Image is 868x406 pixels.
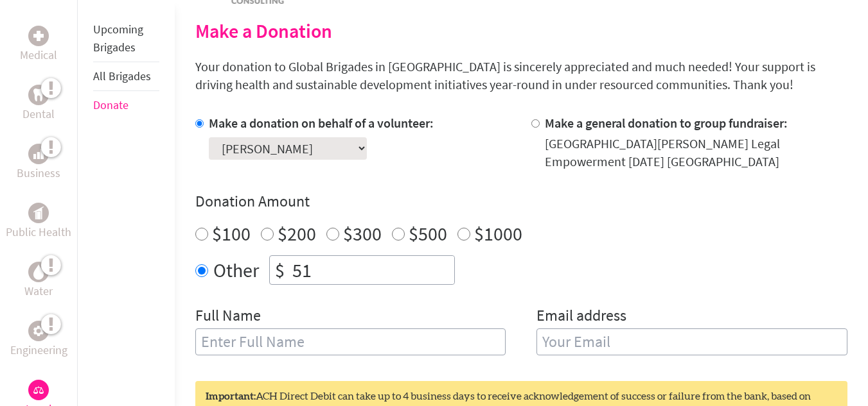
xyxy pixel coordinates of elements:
[22,105,55,123] p: Dental
[10,321,67,359] a: EngineeringEngineering
[545,135,847,171] div: [GEOGRAPHIC_DATA][PERSON_NAME] Legal Empowerment [DATE] [GEOGRAPHIC_DATA]
[28,262,49,282] div: Water
[20,26,57,64] a: MedicalMedical
[93,69,151,83] a: All Brigades
[20,46,57,64] p: Medical
[24,282,53,300] p: Water
[213,255,259,285] label: Other
[93,97,128,112] a: Donate
[195,328,506,355] input: Enter Full Name
[290,256,454,284] input: Enter Amount
[6,223,71,241] p: Public Health
[28,380,49,400] div: Legal Empowerment
[10,341,67,359] p: Engineering
[474,221,522,246] label: $1000
[195,191,847,212] h4: Donation Amount
[33,89,44,101] img: Dental
[33,326,44,336] img: Engineering
[33,386,44,394] img: Legal Empowerment
[93,15,159,62] li: Upcoming Brigades
[209,115,434,131] label: Make a donation on behalf of a volunteer:
[536,328,847,355] input: Your Email
[212,221,251,246] label: $100
[343,221,382,246] label: $300
[278,221,316,246] label: $200
[536,305,626,328] label: Email address
[93,91,159,119] li: Donate
[33,264,44,279] img: Water
[33,31,44,41] img: Medical
[17,164,60,182] p: Business
[17,144,60,182] a: BusinessBusiness
[195,19,847,42] h2: Make a Donation
[270,256,290,284] div: $
[409,221,447,246] label: $500
[28,26,49,46] div: Medical
[28,321,49,341] div: Engineering
[93,62,159,91] li: All Brigades
[28,144,49,164] div: Business
[22,85,55,123] a: DentalDental
[195,58,847,94] p: Your donation to Global Brigades in [GEOGRAPHIC_DATA] is sincerely appreciated and much needed! Y...
[195,305,261,328] label: Full Name
[206,391,256,402] strong: Important:
[93,22,143,55] a: Upcoming Brigades
[33,207,44,219] img: Public Health
[28,203,49,223] div: Public Health
[6,203,71,241] a: Public HealthPublic Health
[24,262,53,300] a: WaterWater
[28,85,49,105] div: Dental
[33,149,44,159] img: Business
[545,115,788,131] label: Make a general donation to group fundraiser:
